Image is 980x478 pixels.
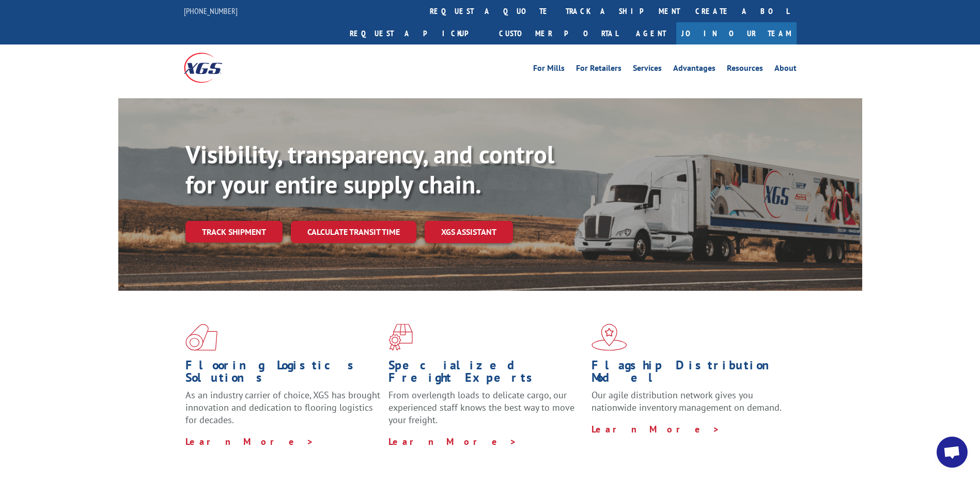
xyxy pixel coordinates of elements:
[937,437,968,468] div: Open chat
[388,359,584,389] h1: Specialized Freight Experts
[342,22,491,44] a: Request a pickup
[533,64,565,76] a: For Mills
[592,389,782,413] span: Our agile distribution network gives you nationwide inventory management on demand.
[633,64,662,76] a: Services
[592,423,720,435] a: Learn More >
[388,436,517,447] a: Learn More >
[576,64,621,76] a: For Retailers
[425,221,513,243] a: XGS ASSISTANT
[184,6,238,16] a: [PHONE_NUMBER]
[592,324,627,351] img: xgs-icon-flagship-distribution-model-red
[185,359,381,389] h1: Flooring Logistics Solutions
[185,389,380,426] span: As an industry carrier of choice, XGS has brought innovation and dedication to flooring logistics...
[491,22,626,44] a: Customer Portal
[185,138,554,200] b: Visibility, transparency, and control for your entire supply chain.
[388,389,584,435] p: From overlength loads to delicate cargo, our experienced staff knows the best way to move your fr...
[774,64,797,76] a: About
[185,221,283,243] a: Track shipment
[673,64,715,76] a: Advantages
[592,359,787,389] h1: Flagship Distribution Model
[388,324,413,351] img: xgs-icon-focused-on-flooring-red
[185,436,314,447] a: Learn More >
[291,221,416,243] a: Calculate transit time
[626,22,676,44] a: Agent
[676,22,797,44] a: Join Our Team
[727,64,763,76] a: Resources
[185,324,217,351] img: xgs-icon-total-supply-chain-intelligence-red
